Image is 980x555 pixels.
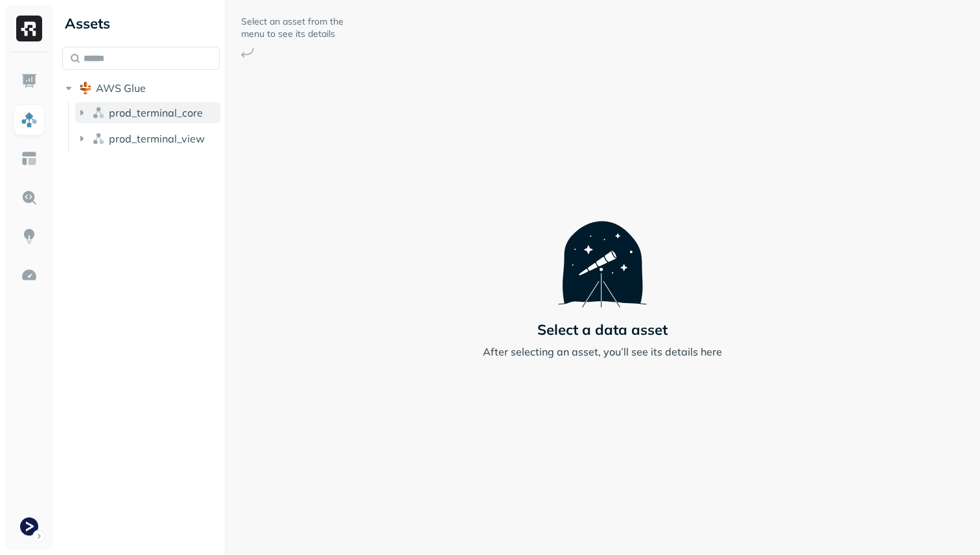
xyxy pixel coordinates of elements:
[21,111,38,128] img: Assets
[241,48,254,58] img: Arrow
[75,102,220,123] button: prod_terminal_core
[21,228,38,245] img: Insights
[75,128,220,149] button: prod_terminal_view
[21,189,38,206] img: Query Explorer
[92,106,105,119] img: namespace
[537,321,668,339] p: Select a data asset
[241,16,345,40] p: Select an asset from the menu to see its details
[109,132,205,145] span: prod_terminal_view
[20,517,38,536] img: Terminal
[21,73,38,89] img: Dashboard
[96,82,146,95] span: AWS Glue
[62,78,220,98] button: AWS Glue
[109,106,203,119] span: prod_terminal_core
[558,196,647,307] img: Telescope
[16,16,42,41] img: Ryft
[21,150,38,167] img: Asset Explorer
[21,267,38,284] img: Optimization
[79,82,92,95] img: root
[62,13,220,34] div: Assets
[92,132,105,145] img: namespace
[483,344,722,359] p: After selecting an asset, you’ll see its details here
